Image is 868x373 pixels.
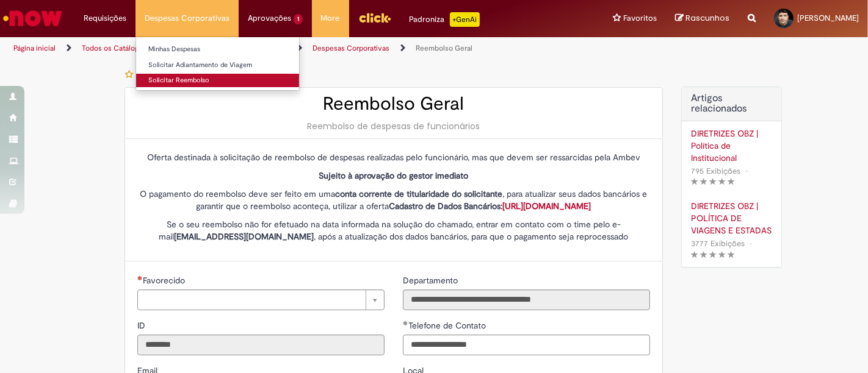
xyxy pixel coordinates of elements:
a: DIRETRIZES OBZ | POLÍTICA DE VIAGENS E ESTADAS [691,200,772,236]
strong: [EMAIL_ADDRESS][DOMAIN_NAME] [174,231,314,242]
label: Somente leitura - ID [137,319,148,332]
span: Somente leitura - Departamento [403,275,460,286]
a: Minhas Despesas [136,43,299,56]
label: Somente leitura - Departamento [403,274,460,286]
span: 1 [294,14,303,24]
span: [PERSON_NAME] [797,13,859,23]
button: Adicionar a Favoritos [125,62,231,87]
span: 795 Exibições [691,166,740,176]
span: More [321,12,340,24]
a: Página inicial [13,43,56,53]
ul: Despesas Corporativas [136,37,300,91]
span: • [747,235,754,252]
span: Telefone de Contato [408,320,488,331]
p: Oferta destinada à solicitação de reembolso de despesas realizadas pelo funcionário, mas que deve... [137,151,650,163]
a: Solicitar Reembolso [136,74,299,87]
a: Todos os Catálogos [82,43,146,53]
span: Obrigatório Preenchido [403,321,408,325]
div: Reembolso de despesas de funcionários [137,120,650,132]
strong: Sujeito à aprovação do gestor imediato [319,170,468,181]
input: ID [137,335,385,355]
p: Se o seu reembolso não for efetuado na data informada na solução do chamado, entrar em contato co... [137,218,650,243]
div: Padroniza [410,12,480,27]
span: Somente leitura - ID [137,320,148,331]
span: Aprovações [248,12,291,24]
strong: conta corrente de titularidade do solicitante [335,188,502,199]
a: [URL][DOMAIN_NAME] [502,201,591,211]
span: • [743,163,750,179]
span: Favoritos [623,12,657,24]
img: click_logo_yellow_360x200.png [358,9,391,27]
a: Limpar campo Favorecido [137,290,385,310]
a: DIRETRIZES OBZ | Política de Institucional [691,127,772,164]
h3: Artigos relacionados [691,93,772,115]
span: Necessários - Favorecido [143,275,187,286]
strong: Cadastro de Dados Bancários: [389,201,591,211]
a: Reembolso Geral [416,43,472,53]
span: Despesas Corporativas [145,12,230,24]
a: Rascunhos [675,13,729,24]
h2: Reembolso Geral [137,94,650,114]
ul: Trilhas de página [9,37,570,60]
input: Departamento [403,290,650,310]
a: Despesas Corporativas [313,43,389,53]
p: +GenAi [450,12,480,27]
span: Requisições [84,12,126,24]
span: Rascunhos [685,12,729,24]
p: O pagamento do reembolso deve ser feito em uma , para atualizar seus dados bancários e garantir q... [137,188,650,212]
span: 3777 Exibições [691,238,745,249]
a: Solicitar Adiantamento de Viagem [136,59,299,72]
img: ServiceNow [1,6,64,30]
span: Necessários [137,275,143,280]
input: Telefone de Contato [403,335,650,355]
